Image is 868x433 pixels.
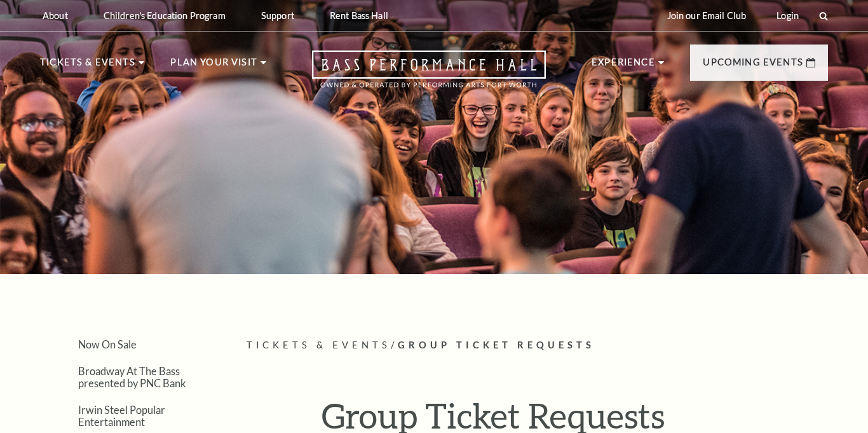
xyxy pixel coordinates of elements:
[104,10,226,21] p: Children's Education Program
[78,365,186,389] a: Broadway At The Bass presented by PNC Bank
[78,404,165,428] a: Irwin Steel Popular Entertainment
[40,55,135,78] p: Tickets & Events
[592,55,655,78] p: Experience
[43,10,68,21] p: About
[170,55,257,78] p: Plan Your Visit
[78,338,137,350] a: Now On Sale
[247,340,391,350] span: Tickets & Events
[703,55,803,78] p: Upcoming Events
[247,338,828,354] p: /
[330,10,388,21] p: Rent Bass Hall
[398,340,595,350] span: Group Ticket Requests
[261,10,294,21] p: Support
